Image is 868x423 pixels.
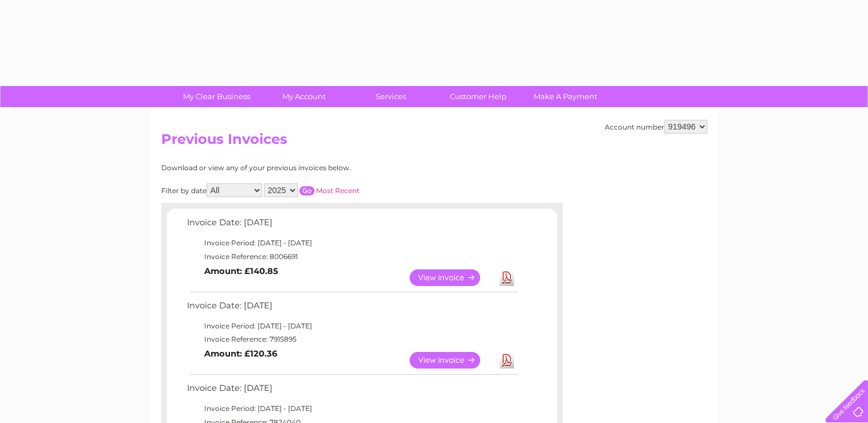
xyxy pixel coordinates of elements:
td: Invoice Reference: 8006691 [184,250,520,264]
td: Invoice Date: [DATE] [184,381,520,402]
td: Invoice Date: [DATE] [184,215,520,236]
div: Account number [605,120,707,134]
a: Services [344,86,438,107]
a: Download [500,269,514,286]
td: Invoice Period: [DATE] - [DATE] [184,319,520,333]
td: Invoice Reference: 7915895 [184,332,520,346]
a: Customer Help [431,86,526,107]
td: Invoice Period: [DATE] - [DATE] [184,402,520,416]
td: Invoice Date: [DATE] [184,298,520,319]
a: Make A Payment [518,86,613,107]
div: Filter by date [161,183,462,197]
a: Download [500,352,514,369]
h2: Previous Invoices [161,131,707,153]
div: Download or view any of your previous invoices below. [161,164,462,172]
td: Invoice Period: [DATE] - [DATE] [184,236,520,250]
a: View [410,352,494,369]
a: My Account [256,86,351,107]
b: Amount: £140.85 [204,266,278,276]
a: My Clear Business [169,86,264,107]
b: Amount: £120.36 [204,348,277,359]
a: Most Recent [316,186,360,195]
a: View [410,269,494,286]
